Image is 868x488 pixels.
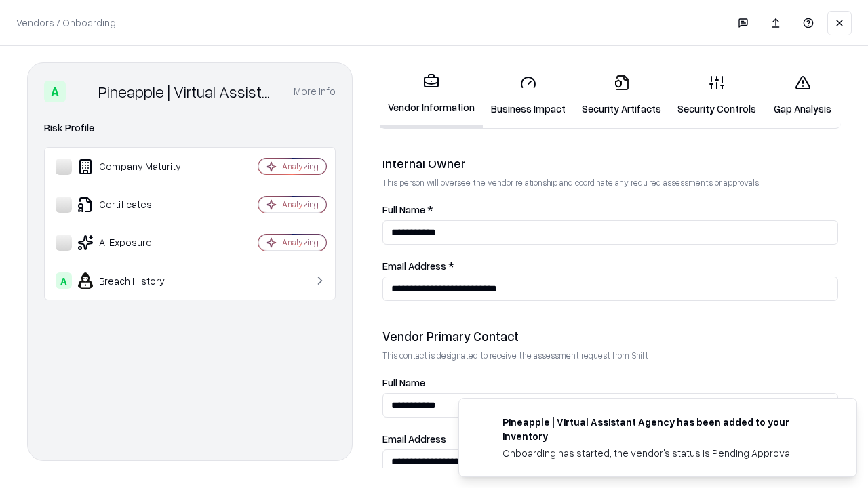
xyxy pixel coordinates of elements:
div: Onboarding has started, the vendor's status is Pending Approval. [502,446,824,460]
div: Pineapple | Virtual Assistant Agency has been added to your inventory [502,415,824,443]
div: AI Exposure [56,235,218,251]
p: This person will oversee the vendor relationship and coordinate any required assessments or appro... [382,177,838,188]
p: Vendors / Onboarding [16,16,116,30]
div: Analyzing [282,161,319,172]
a: Gap Analysis [764,64,841,127]
div: Vendor Primary Contact [382,328,838,344]
label: Email Address * [382,261,838,271]
div: Internal Owner [382,155,838,171]
a: Business Impact [483,64,574,127]
div: Breach History [56,272,218,289]
a: Security Controls [669,64,764,127]
img: Pineapple | Virtual Assistant Agency [71,81,93,102]
div: Pineapple | Virtual Assistant Agency [98,81,277,102]
div: A [44,81,66,102]
div: Risk Profile [44,120,336,136]
div: Company Maturity [56,159,218,175]
p: This contact is designated to receive the assessment request from Shift [382,350,838,361]
div: Analyzing [282,237,319,248]
label: Email Address [382,434,838,444]
div: Analyzing [282,199,319,210]
label: Full Name [382,378,838,388]
img: trypineapple.com [475,415,492,431]
a: Vendor Information [380,62,483,128]
label: Full Name * [382,205,838,215]
div: A [56,272,72,289]
div: Certificates [56,197,218,213]
a: Security Artifacts [574,64,669,127]
button: More info [294,79,336,104]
